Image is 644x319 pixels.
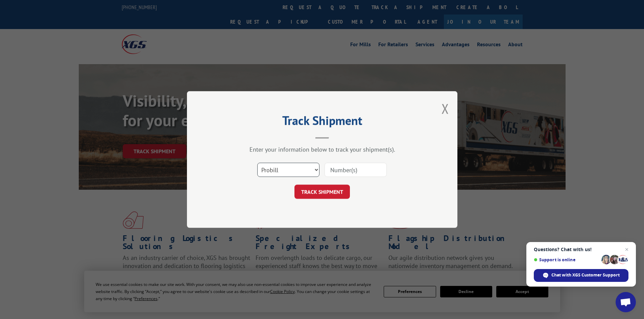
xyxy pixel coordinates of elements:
[534,247,628,252] span: Questions? Chat with us!
[551,272,620,278] span: Chat with XGS Customer Support
[616,292,636,312] div: Open chat
[325,163,387,177] input: Number(s)
[221,145,424,153] div: Enter your information below to track your shipment(s).
[534,257,599,262] span: Support is online
[294,185,350,199] button: TRACK SHIPMENT
[623,245,631,254] span: Close chat
[442,100,449,117] button: Close modal
[221,116,424,129] h2: Track Shipment
[534,269,628,282] div: Chat with XGS Customer Support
